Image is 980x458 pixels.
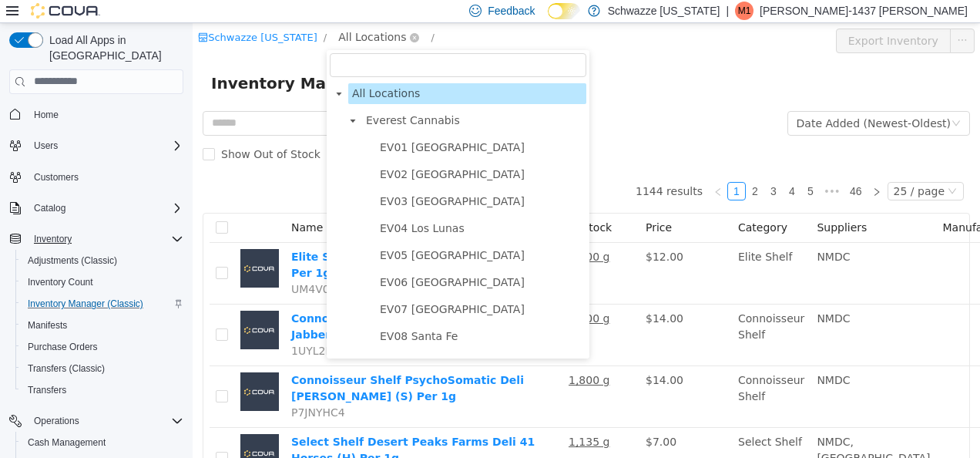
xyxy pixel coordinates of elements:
[217,10,227,21] i: icon: down
[535,160,552,177] a: 1
[28,199,72,217] button: Catalog
[22,338,183,356] span: Purchase Orders
[187,226,332,238] span: EV05 [GEOGRAPHIC_DATA]
[156,60,394,81] span: All Locations
[750,198,823,210] span: Manufacturer
[591,160,608,177] a: 4
[604,89,758,112] div: Date Added (Newest-Oldest)
[554,160,571,177] a: 2
[22,433,112,452] a: Cash Management
[738,2,751,20] span: M1
[643,5,758,30] button: Export Inventory
[757,5,782,30] button: icon: ellipsis
[187,280,332,292] span: EV07 [GEOGRAPHIC_DATA]
[28,436,106,449] span: Cash Management
[48,411,86,450] img: Select Shelf Desert Peaks Farms Deli 41 Horses (H) Per 1g placeholder
[143,67,150,75] i: icon: caret-down
[99,289,331,318] a: Connoisseur Shelf PsychoSomatic Deli Jabberwocky (S) Per 1g
[539,343,618,405] td: Connoisseur Shelf
[34,140,58,152] span: Users
[590,159,609,177] li: 4
[624,289,657,301] span: NMDC
[187,307,265,319] span: EV08 Santa Fe
[28,319,67,332] span: Manifests
[183,249,394,270] span: EV06 Las Cruces East
[572,160,589,177] a: 3
[548,3,580,19] input: Dark Mode
[535,159,553,177] li: 1
[99,260,155,272] span: UM4V0JN5
[453,289,491,301] span: $14.00
[3,166,190,188] button: Customers
[627,159,652,177] span: •••
[22,295,183,313] span: Inventory Manager (Classic)
[131,8,134,20] span: /
[28,136,183,155] span: Users
[28,341,98,353] span: Purchase Orders
[28,105,183,124] span: Home
[624,351,657,363] span: NMDC
[22,125,134,137] span: Show Out of Stock
[34,109,59,121] span: Home
[652,159,675,177] li: 46
[187,172,332,184] span: EV03 [GEOGRAPHIC_DATA]
[22,273,99,291] a: Inventory Count
[159,64,227,76] span: All Locations
[28,254,117,267] span: Adjustments (Classic)
[28,106,65,124] a: Home
[3,197,190,219] button: Catalog
[28,167,183,187] span: Customers
[187,334,390,346] span: [GEOGRAPHIC_DATA][PERSON_NAME]
[183,141,394,162] span: EV02 Far NE Heights
[539,281,618,343] td: Connoisseur Shelf
[735,2,753,20] div: Mariah-1437 Marquez
[183,222,394,243] span: EV05 Uptown
[608,2,720,20] p: Schwazze [US_STATE]
[31,3,100,19] img: Cova
[183,330,394,351] span: EV09 Montano Plaza
[15,293,190,315] button: Inventory Manager (Classic)
[5,8,125,20] a: icon: shopSchwazze [US_STATE]
[22,381,183,399] span: Transfers
[488,3,535,19] span: Feedback
[28,362,105,375] span: Transfers (Classic)
[183,195,394,216] span: EV04 Los Lunas
[22,381,72,399] a: Transfers
[146,5,213,22] span: All Locations
[99,351,331,379] a: Connoisseur Shelf PsychoSomatic Deli [PERSON_NAME] (S) Per 1g
[183,276,394,297] span: EV07 Paradise Hills
[627,159,652,177] li: Next 5 Pages
[28,230,78,248] button: Inventory
[28,168,85,187] a: Customers
[99,322,154,334] span: 1UYL2PXR
[701,160,752,177] div: 25 / page
[15,315,190,336] button: Manifests
[3,228,190,250] button: Inventory
[34,415,79,427] span: Operations
[187,253,332,265] span: EV06 [GEOGRAPHIC_DATA]
[43,32,183,63] span: Load All Apps in [GEOGRAPHIC_DATA]
[99,198,130,210] span: Name
[609,160,626,177] a: 5
[99,413,342,441] a: Select Shelf Desert Peaks Farms Deli 41 Horses (H) Per 1g
[624,198,674,210] span: Suppliers
[453,198,479,210] span: Price
[99,227,354,256] a: Elite Shelf Somatic Deli OG Lime Killer (H) Per 1g
[760,2,968,20] p: [PERSON_NAME]-1437 [PERSON_NAME]
[3,135,190,157] button: Users
[624,227,657,240] span: NMDC
[453,413,484,425] span: $7.00
[187,199,272,211] span: EV04 Los Lunas
[28,199,183,217] span: Catalog
[443,159,510,177] li: 1144 results
[572,159,590,177] li: 3
[376,198,419,210] span: In Stock
[759,96,768,106] i: icon: down
[28,298,143,310] span: Inventory Manager (Classic)
[34,202,65,214] span: Catalog
[28,230,183,248] span: Inventory
[99,383,153,396] span: P7JNYHC4
[15,379,190,401] button: Transfers
[3,410,190,432] button: Operations
[15,250,190,271] button: Adjustments (Classic)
